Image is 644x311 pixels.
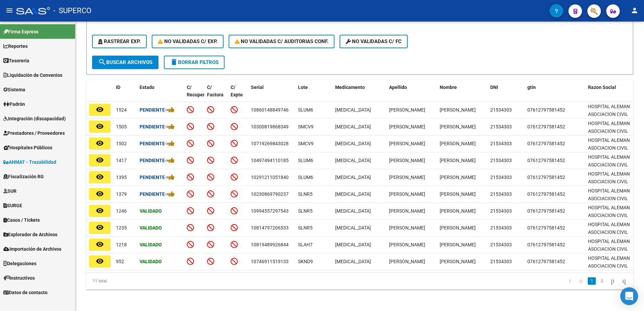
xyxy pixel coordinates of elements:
span: 07612797581452 [527,158,565,163]
span: [MEDICAL_DATA] [335,175,371,180]
span: 21534303 [490,259,512,264]
span: 07612797581452 [527,242,565,247]
span: [PERSON_NAME] [389,141,425,146]
datatable-header-cell: Medicamento [332,80,386,110]
span: Firma Express [3,28,38,35]
span: [PERSON_NAME] [389,124,425,129]
span: Buscar Archivos [98,59,152,65]
datatable-header-cell: Estado [137,80,184,110]
strong: Pendiente [140,191,165,197]
span: [MEDICAL_DATA] [335,141,371,146]
span: 21534303 [490,225,512,230]
span: [PERSON_NAME] [440,208,476,214]
a: go to last page [619,277,629,285]
span: 10814797206533 [251,225,289,230]
span: 21534303 [490,175,512,180]
span: Serial [251,85,264,90]
span: [MEDICAL_DATA] [335,107,371,113]
a: 1 [588,277,596,285]
a: 2 [598,277,606,285]
span: 21534303 [490,158,512,163]
strong: Pendiente [140,107,165,113]
span: 1246 [116,208,127,214]
span: Lote [298,85,308,90]
span: HOSPITAL ALEMAN ASOCIACION CIVIL [588,154,630,167]
span: Fiscalización RG [3,173,44,180]
span: -> [165,107,175,113]
li: page 2 [597,275,607,287]
span: HOSPITAL ALEMAN ASOCIACION CIVIL [588,104,630,117]
datatable-header-cell: Serial [248,80,295,110]
span: 10719269843028 [251,141,289,146]
span: C/ Recupero [187,85,207,98]
button: Borrar Filtros [164,56,225,69]
span: Delegaciones [3,260,36,267]
strong: Pendiente [140,175,165,180]
span: [MEDICAL_DATA] [335,208,371,214]
span: Medicamento [335,85,365,90]
span: 07612797581452 [527,259,565,264]
datatable-header-cell: gtin [525,80,585,110]
span: 07612797581452 [527,191,565,197]
span: Padrón [3,100,25,108]
mat-icon: delete [170,58,178,66]
span: [MEDICAL_DATA] [335,191,371,197]
span: [PERSON_NAME] [389,191,425,197]
span: Tesorería [3,57,29,64]
span: 07612797581452 [527,208,565,214]
span: Prestadores / Proveedores [3,129,65,137]
strong: Validado [140,242,162,247]
span: Liquidación de Convenios [3,71,62,79]
span: SLNR5 [298,225,313,230]
span: SKND9 [298,259,313,264]
span: SLUM6 [298,158,313,163]
span: 10300819868349 [251,124,289,129]
span: 10230869790237 [251,191,289,197]
span: SLUM6 [298,107,313,113]
span: HOSPITAL ALEMAN ASOCIACION CIVIL [588,239,630,252]
div: 11 total [86,273,195,289]
span: SMCV9 [298,124,314,129]
span: [PERSON_NAME] [440,107,476,113]
span: SLNR5 [298,191,313,197]
span: HOSPITAL ALEMAN ASOCIACION CIVIL [588,255,630,269]
mat-icon: remove_red_eye [96,207,104,215]
span: 07612797581452 [527,225,565,230]
span: 21534303 [490,191,512,197]
span: Explorador de Archivos [3,231,57,238]
span: 1417 [116,158,127,163]
mat-icon: remove_red_eye [96,223,104,231]
span: 1524 [116,107,127,113]
button: No Validadas c/ Exp. [152,35,224,48]
span: 07612797581452 [527,124,565,129]
a: go to previous page [576,277,586,285]
span: 1379 [116,191,127,197]
mat-icon: remove_red_eye [96,190,104,198]
button: Buscar Archivos [92,56,158,69]
mat-icon: remove_red_eye [96,240,104,248]
span: [PERSON_NAME] [440,141,476,146]
span: 07612797581452 [527,141,565,146]
span: [PERSON_NAME] [440,259,476,264]
span: [MEDICAL_DATA] [335,158,371,163]
span: gtin [527,85,536,90]
span: [PERSON_NAME] [440,191,476,197]
span: [PERSON_NAME] [440,158,476,163]
mat-icon: remove_red_eye [96,257,104,265]
span: Integración (discapacidad) [3,115,66,122]
span: [PERSON_NAME] [440,242,476,247]
span: HOSPITAL ALEMAN ASOCIACION CIVIL [588,121,630,134]
span: Reportes [3,42,28,50]
span: SMCV9 [298,141,314,146]
span: 1218 [116,242,127,247]
span: No Validadas c/ Auditorias Conf. [235,38,329,44]
div: Open Intercom Messenger [620,287,638,305]
span: HOSPITAL ALEMAN ASOCIACION CIVIL [588,171,630,184]
span: [PERSON_NAME] [389,107,425,113]
span: 10497494110185 [251,158,289,163]
span: Instructivos [3,274,35,282]
span: -> [165,124,175,129]
datatable-header-cell: Razon Social [585,80,636,110]
span: SLAH7 [298,242,313,247]
span: No validadas c/ FC [346,38,402,44]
